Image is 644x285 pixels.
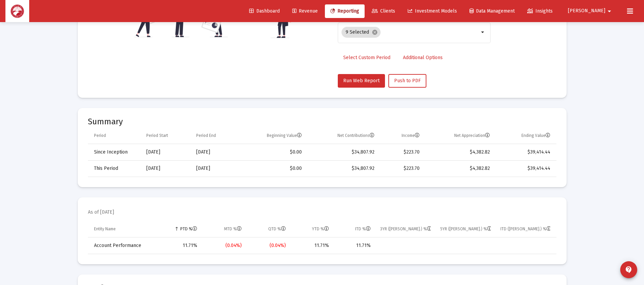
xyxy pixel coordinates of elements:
[88,128,142,144] td: Column Period
[408,8,457,14] span: Investment Models
[94,133,106,138] div: Period
[239,128,307,144] td: Column Beginning Value
[251,242,286,249] div: (0.04%)
[379,160,424,177] td: $223.70
[470,8,515,14] span: Data Management
[527,8,553,14] span: Insights
[196,133,216,138] div: Period End
[338,74,385,88] button: Run Web Report
[379,144,424,160] td: $223.70
[146,149,187,156] div: [DATE]
[560,4,622,18] button: [PERSON_NAME]
[355,226,371,232] div: ITD %
[380,226,431,232] div: 3YR ([PERSON_NAME].) %
[496,221,556,237] td: Column ITD (Ann.) %
[522,4,558,18] a: Insights
[239,160,307,177] td: $0.00
[605,4,613,18] mat-icon: arrow_drop_down
[291,221,334,237] td: Column YTD %
[239,144,307,160] td: $0.00
[268,226,286,232] div: QTD %
[330,8,359,14] span: Reporting
[424,160,495,177] td: $4,382.82
[292,8,318,14] span: Revenue
[287,4,323,18] a: Revenue
[495,160,556,177] td: $39,414.44
[249,8,280,14] span: Dashboard
[375,221,436,237] td: Column 3YR (Ann.) %
[334,221,375,237] td: Column ITD %
[196,149,234,156] div: [DATE]
[366,4,401,18] a: Clients
[568,8,605,14] span: [PERSON_NAME]
[402,4,462,18] a: Investment Models
[307,160,379,177] td: $34,807.92
[88,221,556,254] div: Data grid
[295,242,329,249] div: 11.71%
[495,144,556,160] td: $39,414.44
[625,266,633,274] mat-icon: contact_support
[424,144,495,160] td: $4,382.82
[146,133,168,138] div: Period Start
[196,165,234,172] div: [DATE]
[146,165,187,172] div: [DATE]
[88,160,142,177] td: This Period
[191,128,239,144] td: Column Period End
[379,128,424,144] td: Column Income
[440,226,491,232] div: 5YR ([PERSON_NAME].) %
[244,4,285,18] a: Dashboard
[325,4,365,18] a: Reporting
[159,221,202,237] td: Column PTD %
[207,242,242,249] div: (0.04%)
[338,242,371,249] div: 11.71%
[312,226,329,232] div: YTD %
[372,29,378,35] mat-icon: cancel
[402,133,420,138] div: Income
[88,221,159,237] td: Column Entity Name
[436,221,496,237] td: Column 5YR (Ann.) %
[454,133,490,138] div: Net Appreciation
[394,78,421,84] span: Push to PDF
[343,55,390,60] span: Select Custom Period
[337,133,374,138] div: Net Contributions
[94,226,116,232] div: Entity Name
[88,237,159,254] td: Account Performance
[479,28,487,36] mat-icon: arrow_drop_down
[388,74,426,88] button: Push to PDF
[521,133,550,138] div: Ending Value
[163,242,197,249] div: 11.71%
[267,133,302,138] div: Beginning Value
[202,221,246,237] td: Column MTD %
[342,25,479,39] mat-chip-list: Selection
[342,27,381,38] mat-chip: 9 Selected
[224,226,242,232] div: MTD %
[180,226,197,232] div: PTD %
[307,128,379,144] td: Column Net Contributions
[88,209,114,216] mat-card-subtitle: As of [DATE]
[88,128,556,177] div: Data grid
[372,8,395,14] span: Clients
[403,55,443,60] span: Additional Options
[88,144,142,160] td: Since Inception
[307,144,379,160] td: $34,807.92
[464,4,520,18] a: Data Management
[11,4,24,18] img: Dashboard
[142,128,191,144] td: Column Period Start
[246,221,290,237] td: Column QTD %
[495,128,556,144] td: Column Ending Value
[424,128,495,144] td: Column Net Appreciation
[88,118,556,125] mat-card-title: Summary
[343,78,380,84] span: Run Web Report
[500,226,550,232] div: ITD ([PERSON_NAME].) %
